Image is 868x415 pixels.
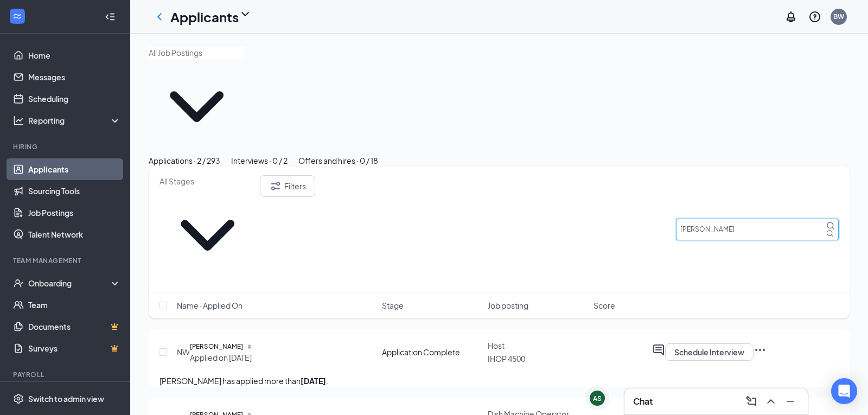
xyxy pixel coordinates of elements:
[652,343,665,356] svg: ActiveChat
[247,344,252,349] svg: Document
[745,395,758,408] svg: ComposeMessage
[28,294,121,316] a: Team
[190,341,243,352] h5: [PERSON_NAME]
[593,300,615,311] span: Score
[298,155,378,167] div: Offers and hires · 0 / 18
[28,158,121,180] a: Applicants
[13,370,119,379] div: Payroll
[28,44,121,66] a: Home
[149,59,245,155] svg: ChevronDown
[762,393,780,410] button: ChevronUp
[177,347,190,357] div: NW
[149,47,245,59] input: All Job Postings
[231,155,288,167] div: Interviews · 0 / 2
[153,10,166,23] svg: ChevronLeft
[764,395,777,408] svg: ChevronUp
[28,202,121,224] a: Job Postings
[488,354,525,363] span: IHOP 4500
[665,343,754,361] button: Schedule Interview
[633,395,653,407] h3: Chat
[28,66,121,88] a: Messages
[269,180,282,193] svg: Filter
[28,180,121,202] a: Sourcing Tools
[28,393,104,404] div: Switch to admin view
[13,393,24,404] svg: Settings
[808,10,821,23] svg: QuestionInfo
[28,115,122,126] div: Reporting
[743,393,760,410] button: ComposeMessage
[488,300,528,311] span: Job posting
[105,11,116,22] svg: Collapse
[13,142,119,151] div: Hiring
[28,224,121,245] a: Talent Network
[782,393,799,410] button: Minimize
[170,8,239,26] h1: Applicants
[784,395,797,408] svg: Minimize
[159,175,256,187] input: All Stages
[382,300,404,311] span: Stage
[159,187,256,283] svg: ChevronDown
[239,8,252,21] svg: ChevronDown
[831,378,857,404] div: Open Intercom Messenger
[177,300,242,311] span: Name · Applied On
[13,278,24,289] svg: UserCheck
[301,376,326,386] b: [DATE]
[488,341,505,350] span: Host
[754,343,767,356] svg: Ellipses
[13,115,24,126] svg: Analysis
[833,12,844,21] div: BW
[28,278,112,289] div: Onboarding
[382,347,481,357] div: Application Complete
[13,256,119,265] div: Team Management
[159,375,839,387] p: [PERSON_NAME] has applied more than .
[28,88,121,110] a: Scheduling
[676,219,839,240] input: Search in applications
[593,394,602,403] div: AS
[28,316,121,337] a: DocumentsCrown
[190,352,252,363] div: Applied on [DATE]
[12,11,23,22] svg: WorkstreamLogo
[149,155,220,167] div: Applications · 2 / 293
[784,10,797,23] svg: Notifications
[260,175,315,197] button: Filter Filters
[28,337,121,359] a: SurveysCrown
[826,221,835,230] svg: MagnifyingGlass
